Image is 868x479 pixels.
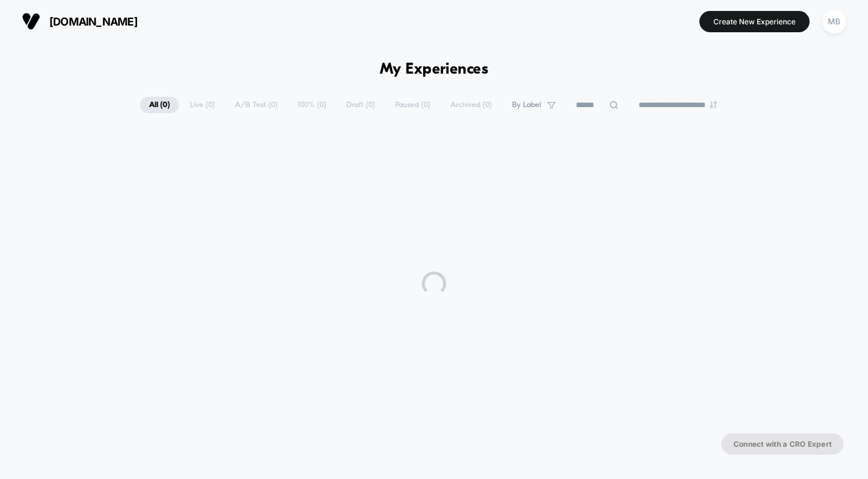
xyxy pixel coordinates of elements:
[18,12,141,31] button: [DOMAIN_NAME]
[721,433,844,455] button: Connect with a CRO Expert
[512,100,541,110] span: By Label
[140,97,179,113] span: All ( 0 )
[22,12,40,30] img: Visually logo
[819,9,850,34] button: MB
[380,61,489,79] h1: My Experiences
[710,101,717,108] img: end
[699,11,810,32] button: Create New Experience
[822,10,846,33] div: MB
[49,15,138,28] span: [DOMAIN_NAME]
